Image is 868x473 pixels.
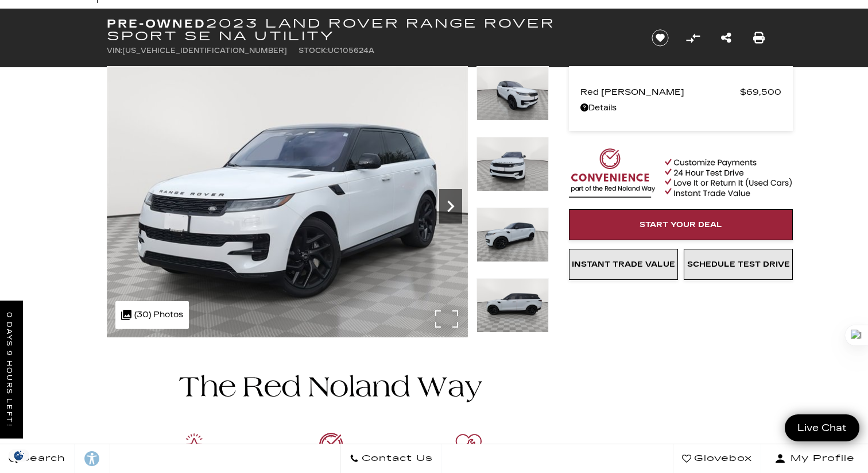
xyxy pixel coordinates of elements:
div: Next [439,189,462,224]
a: Red [PERSON_NAME] $69,500 [580,84,781,100]
span: [US_VEHICLE_IDENTIFICATION_NUMBER] [122,47,287,55]
div: (30) Photos [115,301,189,329]
h1: 2023 Land Rover Range Rover Sport SE NA Utility [107,17,632,43]
span: Instant Trade Value [572,260,675,269]
button: Open user profile menu [761,444,868,473]
span: $69,500 [740,84,781,100]
a: Contact Us [340,444,442,473]
span: UC105624A [328,47,374,55]
a: Schedule Test Drive [684,249,793,280]
span: Schedule Test Drive [687,260,790,269]
span: VIN: [107,47,122,55]
button: Compare Vehicle [684,29,702,47]
img: Used 2023 White Land Rover SE image 4 [476,207,549,262]
span: Live Chat [792,421,852,434]
img: Used 2023 White Land Rover SE image 5 [476,278,549,333]
span: My Profile [786,451,855,467]
span: Start Your Deal [640,220,722,229]
section: Click to Open Cookie Consent Modal [6,449,32,462]
a: Live Chat [785,414,859,441]
strong: Pre-Owned [107,17,206,30]
a: Share this Pre-Owned 2023 Land Rover Range Rover Sport SE NA Utility [721,30,731,46]
span: Search [18,451,65,467]
span: Contact Us [359,451,433,467]
a: Details [580,100,781,116]
img: Used 2023 White Land Rover SE image 3 [476,137,549,191]
span: Red [PERSON_NAME] [580,84,740,100]
span: Glovebox [691,451,752,467]
a: Print this Pre-Owned 2023 Land Rover Range Rover Sport SE NA Utility [753,30,765,46]
img: Used 2023 White Land Rover SE image 2 [476,66,549,121]
span: Stock: [299,47,328,55]
a: Glovebox [673,444,761,473]
img: Used 2023 White Land Rover SE image 1 [107,66,468,337]
button: Save vehicle [648,29,673,47]
img: Opt-Out Icon [6,449,32,462]
a: Start Your Deal [569,209,793,240]
a: Instant Trade Value [569,249,678,280]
